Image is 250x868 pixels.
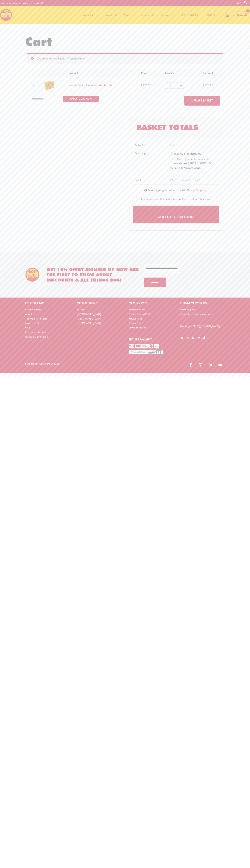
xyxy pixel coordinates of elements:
[43,79,55,92] img: variety pack flavoured rooibos tea
[25,308,41,311] a: Product Range
[217,361,225,368] a: youtube
[103,6,120,24] a: About Us
[77,322,101,325] a: [GEOGRAPHIC_DATA]
[25,317,49,320] a: The Magic of Rooibos
[170,144,180,147] bdi: 170.95
[133,141,167,149] th: Subtotal
[161,69,200,77] th: Quantity
[129,308,145,311] a: Shipping Policy
[200,69,223,77] th: Subtotal
[170,179,180,182] bdi: 270.95
[66,69,138,77] th: Product
[133,188,219,193] p: for orders over R650! .
[174,152,201,155] label: Ship my order:
[244,1,247,4] a: Search button
[157,6,177,24] a: Regions
[161,10,170,20] span: Regions
[191,152,201,155] bdi: 100.00
[22,361,125,369] div: BOS Brands Copyright © 2025
[77,308,85,311] a: Europe
[129,317,143,320] a: Refund Policy
[197,361,206,368] a: instagram
[233,13,234,17] span: R
[124,10,130,20] span: More
[177,6,202,24] a: SHOP ONLINE
[184,166,200,169] strong: Western Cape
[82,10,99,20] span: Product Range
[138,69,161,77] th: Price
[133,206,219,223] a: Proceed to checkout
[189,179,190,182] span: R
[77,317,101,320] a: [GEOGRAPHIC_DATA]
[25,326,30,329] a: Blog
[25,307,70,339] nav: HELPFUL LINKS
[47,267,139,283] h2: GET 10% OFF be the first to know about discounts & all things BOS!
[146,350,163,354] img: Pay with InstantEFT
[203,84,204,87] span: R
[129,313,151,316] a: Privacy Policy – POPI
[148,189,164,192] strong: Free shipping
[180,325,220,328] a: [EMAIL_ADDRESS][DOMAIN_NAME]
[180,313,214,316] a: Contact Us / Become a stockist
[203,84,213,87] bdi: 170.95
[170,144,171,147] span: R
[25,322,39,325] a: Make it BOS
[129,301,173,305] h2: OUR POLICIES
[137,6,157,24] a: Contact Us
[141,10,154,20] span: Contact Us
[164,82,170,89] a: –
[232,11,247,19] a: View Shopping Cart, 1 items
[180,301,225,305] h2: CONNECT WITH US
[170,166,217,170] p: Shipping to .
[181,10,199,20] span: SHOP ONLINE
[180,308,195,311] a: Event enquiry
[78,6,103,24] a: Product Range
[120,6,137,24] a: More
[181,179,200,182] small: (includes VAT)
[236,1,241,5] a: ZA
[141,84,151,87] bdi: 170.95
[170,82,177,89] input: Product quantity
[129,322,143,325] a: Privacy Policy
[129,117,223,138] h2: Basket totals
[189,179,196,182] span: 22.30
[25,331,46,333] a: Cocktails & Recipes
[129,307,173,330] nav: OUR POLICIES
[180,307,225,316] nav: CONNECT WITH US
[106,10,117,20] span: About Us
[77,307,121,325] nav: GLOBAL STORES
[25,35,225,49] h1: Cart
[77,313,101,316] a: [GEOGRAPHIC_DATA]
[177,82,184,89] a: +
[69,84,113,87] a: Variety Pack – Flavoured Rooibos Tea
[76,6,223,24] nav: Site Navigation
[129,337,173,342] h2: Secure Payment
[27,53,223,64] div: Customer matched zone “Western Cape”
[184,96,220,106] button: Update basket
[25,268,39,282] img: BOS Ice Tea
[133,176,167,184] th: Total
[129,350,146,354] img: Pay with SnapScan
[25,335,48,338] a: Organic Certification
[63,96,99,102] button: Apply coupon
[129,326,146,329] a: Terms of Service
[133,149,167,176] th: Shipping
[206,10,216,20] span: FIND US
[174,158,212,165] label: Collect my order from new BOS Warehouse ([STREET_ADDRESS])
[189,189,207,192] a: Keep Shopping
[141,84,143,87] span: R
[25,313,35,316] a: About Us
[187,361,196,368] a: facebook-f
[191,152,193,155] span: R
[25,301,70,305] h2: HELPFUL LINKS
[133,197,219,201] p: Shipping cost will be calculated at the next step (Checkout).
[77,301,121,305] h2: GLOBAL STORES
[207,361,216,368] a: linkedin-in
[233,13,243,17] bdi: 170.95
[78,267,133,272] span: BY SIGNING UP NOW &
[170,179,171,182] span: R
[32,84,35,87] a: Remove Variety Pack - Flavoured Rooibos Tea from cart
